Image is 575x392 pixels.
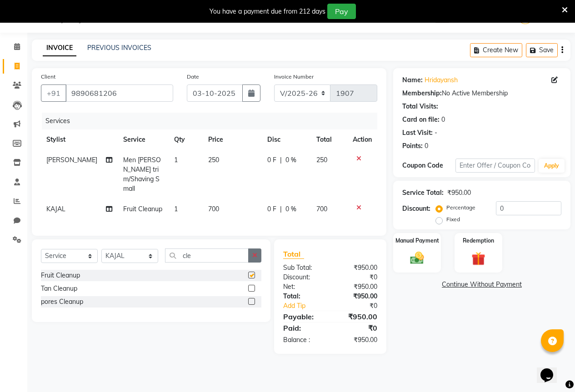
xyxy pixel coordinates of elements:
[402,128,433,138] div: Last Visit:
[283,249,304,259] span: Total
[425,141,428,151] div: 0
[316,156,327,164] span: 250
[347,129,377,150] th: Action
[267,204,276,214] span: 0 F
[402,188,444,198] div: Service Total:
[330,311,384,322] div: ₹950.00
[285,155,296,165] span: 0 %
[276,301,339,311] a: Add Tip
[276,311,330,322] div: Payable:
[402,89,561,98] div: No Active Membership
[42,113,384,129] div: Services
[446,215,460,223] label: Fixed
[276,335,330,345] div: Balance :
[539,159,565,173] button: Apply
[467,250,490,267] img: _gift.svg
[123,205,162,213] span: Fruit Cleanup
[276,292,330,301] div: Total:
[187,73,199,81] label: Date
[395,280,569,289] a: Continue Without Payment
[165,248,249,263] input: Search or Scan
[330,263,384,273] div: ₹950.00
[402,161,455,170] div: Coupon Code
[276,273,330,282] div: Discount:
[402,102,438,111] div: Total Visits:
[330,323,384,333] div: ₹0
[41,271,80,280] div: Fruit Cleanup
[208,205,219,213] span: 700
[208,156,219,164] span: 250
[267,155,276,165] span: 0 F
[276,263,330,273] div: Sub Total:
[339,301,384,311] div: ₹0
[41,297,83,307] div: pores Cleanup
[330,273,384,282] div: ₹0
[537,356,566,383] iframe: chat widget
[169,129,203,150] th: Qty
[447,188,471,198] div: ₹950.00
[402,204,430,213] div: Discount:
[402,89,442,98] div: Membership:
[402,75,423,85] div: Name:
[174,156,178,164] span: 1
[402,115,440,124] div: Card on file:
[274,73,314,81] label: Invoice Number
[41,84,66,102] button: +91
[280,204,282,214] span: |
[123,156,161,193] span: Men [PERSON_NAME] trim/Shaving Small
[446,203,475,212] label: Percentage
[87,44,151,52] a: PREVIOUS INVOICES
[330,282,384,292] div: ₹950.00
[118,129,169,150] th: Service
[285,204,296,214] span: 0 %
[330,292,384,301] div: ₹950.00
[41,284,77,293] div: Tan Cleanup
[174,205,178,213] span: 1
[46,205,65,213] span: KAJAL
[43,40,76,56] a: INVOICE
[526,43,558,57] button: Save
[276,282,330,292] div: Net:
[262,129,311,150] th: Disc
[46,156,97,164] span: [PERSON_NAME]
[203,129,262,150] th: Price
[455,159,535,173] input: Enter Offer / Coupon Code
[327,4,356,19] button: Pay
[330,335,384,345] div: ₹950.00
[41,73,55,81] label: Client
[463,237,494,245] label: Redemption
[41,129,118,150] th: Stylist
[435,128,437,138] div: -
[470,43,522,57] button: Create New
[441,115,445,124] div: 0
[406,250,428,266] img: _cash.svg
[316,205,327,213] span: 700
[280,155,282,165] span: |
[65,84,173,102] input: Search by Name/Mobile/Email/Code
[425,75,458,85] a: Hridayansh
[402,141,423,151] div: Points:
[276,323,330,333] div: Paid:
[210,7,325,16] div: You have a payment due from 212 days
[311,129,347,150] th: Total
[395,237,439,245] label: Manual Payment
